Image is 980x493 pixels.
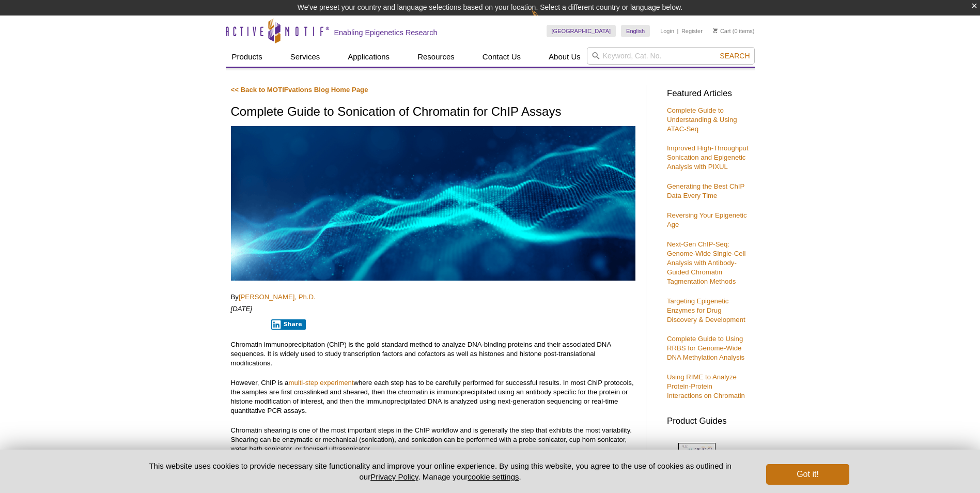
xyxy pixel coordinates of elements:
[667,411,750,426] h3: Product Guides
[667,106,737,133] a: Complete Guide to Understanding & Using ATAC-Seq
[370,472,418,481] a: Privacy Policy
[542,47,587,67] a: About Us
[766,464,849,485] button: Got it!
[547,25,616,37] a: [GEOGRAPHIC_DATA]
[341,47,396,67] a: Applications
[231,319,265,329] iframe: X Post Button
[667,373,745,399] a: Using RIME to Analyze Protein-Protein Interactions on Chromatin
[720,52,750,60] span: Search
[334,28,438,37] h2: Enabling Epigenetics Research
[667,335,744,361] a: Complete Guide to Using RRBS for Genome-Wide DNA Methylation Analysis
[713,27,731,35] a: Cart
[411,47,461,67] a: Resources
[667,182,744,199] a: Generating the Best ChIP Data Every Time
[271,319,306,330] button: Share
[713,25,755,37] li: (0 items)
[231,426,635,454] p: Chromatin shearing is one of the most important steps in the ChIP workflow and is generally the s...
[667,297,745,323] a: Targeting Epigenetic Enzymes for Drug Discovery & Development
[131,460,750,482] p: This website uses cookies to provide necessary site functionality and improve your online experie...
[468,472,519,481] button: cookie settings
[531,8,558,32] img: Change Here
[476,47,527,67] a: Contact Us
[226,47,269,67] a: Products
[231,340,635,368] p: Chromatin immunoprecipitation (ChIP) is the gold standard method to analyze DNA-binding proteins ...
[231,126,635,281] img: Complete Guide to Sonication
[667,211,747,228] a: Reversing Your Epigenetic Age
[667,144,749,171] a: Improved High-Throughput Sonication and Epigenetic Analysis with PIXUL
[667,240,745,285] a: Next-Gen ChIP-Seq: Genome-Wide Single-Cell Analysis with Antibody-Guided Chromatin Tagmentation M...
[667,89,750,98] h3: Featured Articles
[677,25,679,37] li: |
[231,292,635,302] p: By
[621,25,650,37] a: English
[231,86,368,94] a: << Back to MOTIFvations Blog Home Page
[239,293,316,301] a: [PERSON_NAME], Ph.D.
[231,105,635,120] h1: Complete Guide to Sonication of Chromatin for ChIP Assays
[231,378,635,415] p: However, ChIP is a where each step has to be carefully performed for successful results. In most ...
[713,28,718,33] img: Your Cart
[660,27,674,35] a: Login
[288,379,353,387] a: multi-step experiment
[678,443,715,490] img: Epi_brochure_140604_cover_web_70x200
[284,47,326,67] a: Services
[587,47,755,65] input: Keyword, Cat. No.
[681,27,703,35] a: Register
[231,305,253,313] em: [DATE]
[717,51,753,60] button: Search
